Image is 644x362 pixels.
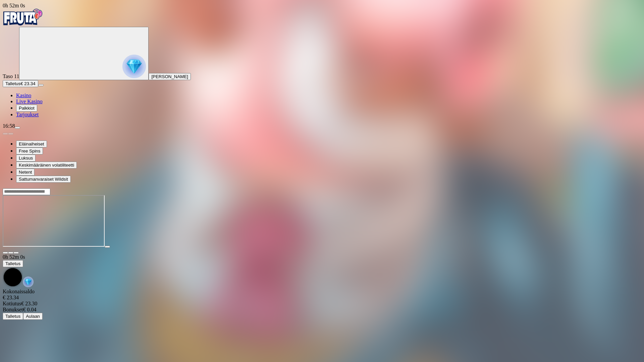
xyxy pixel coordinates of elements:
[19,106,35,111] span: Palkkiot
[3,301,21,306] span: Kotiutus
[16,93,31,98] a: Kasino
[26,314,40,319] span: Aulaan
[13,252,19,254] button: fullscreen-exit icon
[8,252,13,254] button: chevron-down icon
[3,295,641,301] div: € 23.34
[8,133,13,135] button: next slide
[3,307,641,313] div: € 0.04
[3,9,43,25] img: Fruta
[38,84,44,86] button: menu
[105,246,110,248] button: play icon
[16,147,43,155] button: Free Spins
[19,141,44,146] span: Eläinaiheiset
[3,289,641,320] div: Game menu content
[16,140,47,147] button: Eläinaiheiset
[3,188,50,195] input: Search
[3,289,641,301] div: Kokonaissaldo
[3,301,641,307] div: € 23.30
[3,3,25,8] span: user session time
[23,277,34,287] img: reward-icon
[20,81,35,86] span: € 23.34
[3,252,8,254] button: close icon
[149,73,191,80] button: [PERSON_NAME]
[16,155,36,162] button: Luksus
[3,9,641,118] nav: Primary
[3,313,23,320] button: Talletus
[16,112,39,117] a: Tarjoukset
[19,170,32,175] span: Netent
[16,105,37,112] button: Palkkiot
[151,74,188,79] span: [PERSON_NAME]
[16,162,77,169] button: Keskimääräinen volatiliteetti
[3,254,641,289] div: Game menu
[23,313,43,320] button: Aulaan
[5,314,20,319] span: Talletus
[3,260,23,267] button: Talletus
[19,148,40,154] span: Free Spins
[19,156,33,161] span: Luksus
[3,80,38,87] button: Talletusplus icon€ 23.34
[122,55,146,78] img: reward progress
[3,73,19,79] span: Taso 11
[3,93,641,118] nav: Main menu
[3,195,105,247] iframe: Piggy Riches
[5,261,20,266] span: Talletus
[3,307,23,312] span: Bonukset
[3,21,43,26] a: Fruta
[16,99,43,104] a: Live Kasino
[16,176,71,183] button: Sattumanvaraiset Wildsit
[19,27,149,80] button: reward progress
[19,163,74,168] span: Keskimääräinen volatiliteetti
[3,123,15,129] span: 16:58
[5,81,20,86] span: Talletus
[3,254,25,260] span: user session time
[3,133,8,135] button: prev slide
[16,169,35,176] button: Netent
[15,127,20,129] button: menu
[19,177,68,182] span: Sattumanvaraiset Wildsit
